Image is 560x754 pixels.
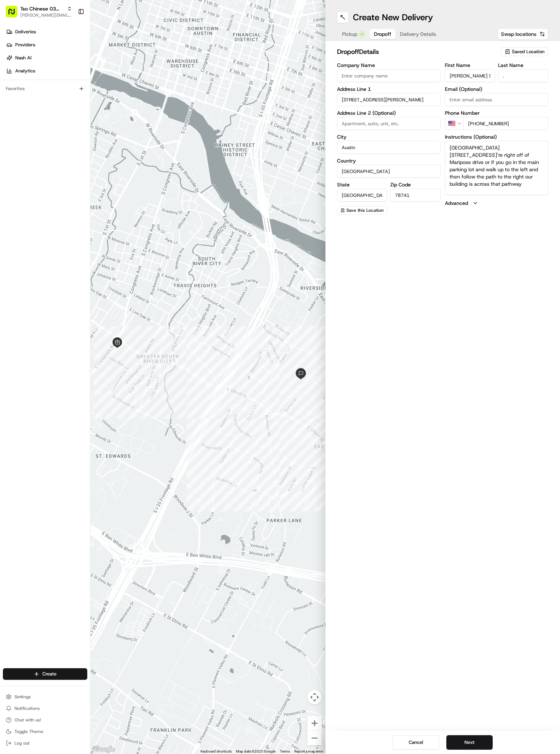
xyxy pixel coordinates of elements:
[15,29,36,35] span: Deliveries
[337,158,441,163] label: Country
[19,47,119,54] input: Clear
[3,83,87,94] div: Favorites
[83,132,97,138] span: [DATE]
[236,749,275,753] span: Map data ©2025 Google
[7,7,22,22] img: Nash
[337,87,441,92] label: Address Line 1
[3,3,75,20] button: Tso Chinese 03 TsoCo[PERSON_NAME][EMAIL_ADDRESS][DOMAIN_NAME]
[353,12,433,23] h1: Create New Delivery
[280,749,290,753] a: Terms
[42,671,56,677] span: Create
[72,180,88,185] span: Pylon
[307,731,322,745] button: Zoom out
[3,726,87,737] button: Toggle Theme
[14,694,31,700] span: Settings
[342,30,357,38] span: Pickup
[445,110,548,115] label: Phone Number
[337,110,441,115] label: Address Line 2 (Optional)
[445,63,495,68] label: First Name
[3,668,87,680] button: Create
[51,179,88,185] a: Powered byPylon
[445,134,548,139] label: Instructions (Optional)
[498,69,548,82] input: Enter last name
[20,5,64,12] button: Tso Chinese 03 TsoCo
[7,163,13,168] div: 📗
[337,69,441,82] input: Enter company name
[307,716,322,730] button: Zoom in
[112,93,132,101] button: See all
[445,199,468,207] label: Advanced
[33,69,119,76] div: Start new chat
[15,69,28,82] img: 8571987876998_91fb9ceb93ad5c398215_72.jpg
[3,65,90,77] a: Analytics
[374,30,391,38] span: Dropoff
[201,749,232,754] button: Keyboard shortcuts
[337,182,387,187] label: State
[337,63,441,68] label: Company Name
[337,189,387,202] input: Enter state
[22,132,77,138] span: Wisdom [PERSON_NAME]
[3,26,90,38] a: Deliveries
[123,71,132,80] button: Start new chat
[22,112,95,118] span: [PERSON_NAME] (Store Manager)
[337,93,441,106] input: Enter address
[14,740,29,746] span: Log out
[92,745,116,754] img: Google
[33,76,100,82] div: We're available if you need us!
[501,47,548,57] button: Saved Location
[446,735,493,750] button: Next
[7,125,19,139] img: Wisdom Oko
[3,715,87,725] button: Chat with us!
[97,112,99,118] span: •
[3,703,87,713] button: Notifications
[14,132,20,138] img: 1736555255976-a54dd68f-1ca7-489b-9aae-adbdc363a1c4
[7,105,19,117] img: Antonia (Store Manager)
[101,112,115,118] span: [DATE]
[3,738,87,748] button: Log out
[4,159,58,172] a: 📗Knowledge Base
[92,745,116,754] a: Open this area in Google Maps (opens a new window)
[501,30,536,38] span: Swap locations
[337,141,441,154] input: Enter city
[3,52,90,64] a: Nash AI
[15,68,35,74] span: Analytics
[463,117,548,130] input: Enter phone number
[7,69,20,82] img: 1736555255976-a54dd68f-1ca7-489b-9aae-adbdc363a1c4
[3,39,90,51] a: Providers
[294,749,323,753] a: Report a map error
[512,49,544,55] span: Saved Location
[390,182,441,187] label: Zip Code
[7,94,46,100] div: Past conversations
[337,47,497,57] h2: dropoff Details
[337,117,441,130] input: Apartment, suite, unit, etc.
[400,30,436,38] span: Delivery Details
[68,162,116,169] span: API Documentation
[445,141,548,195] textarea: [GEOGRAPHIC_DATA][STREET_ADDRESS]’re right off of Maripose drive or if you go in the main parking...
[14,729,43,734] span: Toggle Theme
[445,69,495,82] input: Enter first name
[20,12,72,18] button: [PERSON_NAME][EMAIL_ADDRESS][DOMAIN_NAME]
[498,28,548,40] button: Swap locations
[58,159,119,172] a: 💻API Documentation
[445,93,548,106] input: Enter email address
[7,29,132,41] p: Welcome 👋
[79,132,81,138] span: •
[61,163,67,168] div: 💻
[393,735,439,750] button: Cancel
[390,189,441,202] input: Enter zip code
[337,206,387,215] button: Save this Location
[307,690,322,704] button: Map camera controls
[498,63,548,68] label: Last Name
[337,134,441,139] label: City
[15,42,35,48] span: Providers
[346,207,384,213] span: Save this Location
[15,55,31,61] span: Nash AI
[14,162,55,169] span: Knowledge Base
[14,717,41,723] span: Chat with us!
[445,87,548,92] label: Email (Optional)
[3,692,87,702] button: Settings
[445,199,548,207] button: Advanced
[337,165,441,178] input: Enter country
